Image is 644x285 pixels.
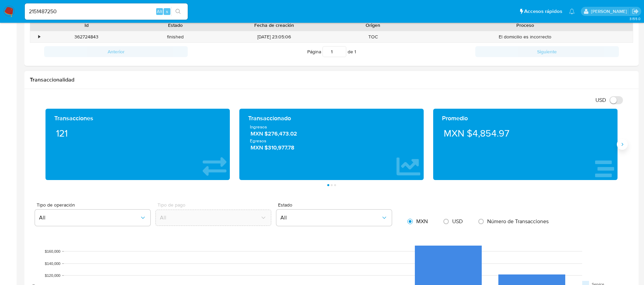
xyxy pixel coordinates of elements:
[171,7,185,16] button: search-icon
[136,22,215,29] div: Estado
[333,22,413,29] div: Origen
[44,46,188,57] button: Anterior
[418,31,633,42] div: El domicilio es incorrecto
[131,31,220,42] div: finished
[632,8,639,15] a: Salir
[30,76,633,83] h1: Transaccionalidad
[422,22,628,29] div: Proceso
[38,34,40,40] div: •
[591,8,629,15] p: alicia.aldreteperez@mercadolibre.com.mx
[225,22,324,29] div: Fecha de creación
[220,31,329,42] div: [DATE] 23:05:06
[475,46,619,57] button: Siguiente
[569,8,575,14] a: Notificaciones
[47,22,126,29] div: Id
[25,7,188,16] input: Buscar usuario o caso...
[329,31,418,42] div: TOC
[354,48,356,55] span: 1
[166,8,168,15] span: s
[42,31,131,42] div: 362724843
[307,46,356,57] span: Página de
[629,16,641,21] span: 3.155.0
[524,8,562,15] span: Accesos rápidos
[157,8,162,15] span: Alt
